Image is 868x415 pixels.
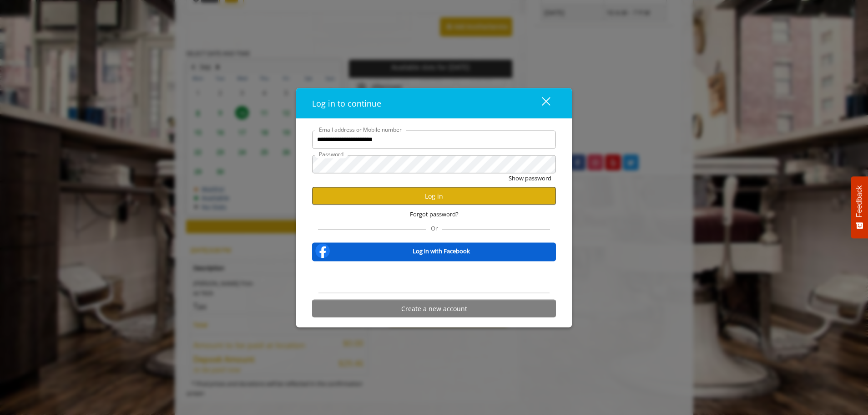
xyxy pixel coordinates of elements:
[312,187,556,205] button: Log in
[525,94,556,113] button: close dialog
[314,125,406,133] label: Email address or Mobile number
[413,246,470,256] b: Log in with Facebook
[426,224,442,232] span: Or
[314,149,348,158] label: Password
[851,176,868,238] button: Feedback - Show survey
[388,267,480,287] iframe: Sign in with Google Button
[312,155,556,173] input: Password
[410,210,459,219] span: Forgot password?
[312,130,556,149] input: Email address or Mobile number
[313,242,332,260] img: facebook-logo
[312,97,381,108] span: Log in to continue
[531,96,550,110] div: close dialog
[855,185,863,217] span: Feedback
[509,173,551,183] button: Show password
[312,300,556,318] button: Create a new account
